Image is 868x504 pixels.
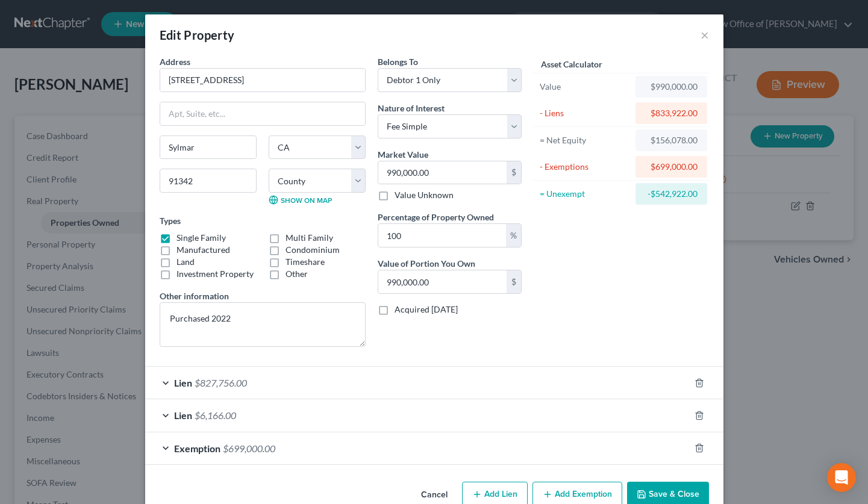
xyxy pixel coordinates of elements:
span: Exemption [174,443,220,454]
div: Edit Property [160,26,235,43]
label: Land [176,256,195,268]
input: Enter address... [160,69,365,92]
span: Address [160,57,190,67]
div: $833,922.00 [645,107,698,119]
div: = Unexempt [540,188,631,200]
div: $156,078.00 [645,134,698,146]
div: $ [507,270,521,293]
label: Value Unknown [395,189,454,201]
input: 0.00 [378,270,507,293]
label: Types [160,214,181,227]
span: $6,166.00 [195,409,236,421]
label: Acquired [DATE] [395,303,458,316]
button: × [701,28,709,42]
input: Apt, Suite, etc... [160,102,365,125]
input: Enter city... [160,136,256,159]
label: Market Value [378,148,428,161]
label: Other [286,268,308,280]
input: 0.00 [378,161,507,184]
span: Lien [174,409,192,421]
div: = Net Equity [540,134,631,146]
div: $699,000.00 [645,161,698,173]
div: Open Intercom Messenger [827,463,856,492]
label: Manufactured [176,244,230,256]
label: Other information [160,290,229,302]
label: Condominium [286,244,340,256]
div: $ [507,161,521,184]
span: $827,756.00 [195,377,247,388]
label: Value of Portion You Own [378,257,475,270]
label: Asset Calculator [541,58,602,70]
div: Value [540,81,631,93]
a: Show on Map [269,195,332,205]
div: -$542,922.00 [645,188,698,200]
label: Nature of Interest [378,102,445,114]
label: Investment Property [176,268,254,280]
div: % [506,224,521,247]
div: $990,000.00 [645,81,698,93]
label: Timeshare [286,256,325,268]
span: Belongs To [378,57,418,67]
label: Multi Family [286,232,333,244]
input: Enter zip... [160,169,257,193]
div: - Liens [540,107,631,119]
span: $699,000.00 [223,443,275,454]
input: 0.00 [378,224,506,247]
div: - Exemptions [540,161,631,173]
label: Percentage of Property Owned [378,211,494,223]
span: Lien [174,377,192,388]
label: Single Family [176,232,226,244]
